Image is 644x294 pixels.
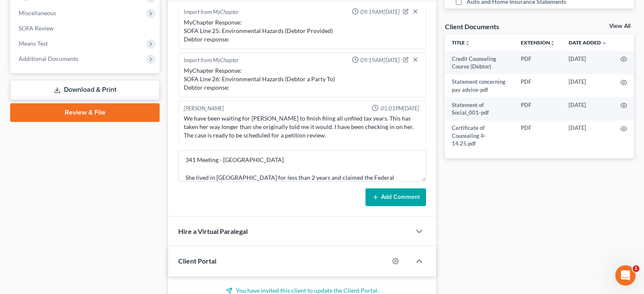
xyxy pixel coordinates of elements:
a: Date Added expand_more [569,39,607,46]
td: [DATE] [562,74,614,97]
div: [PERSON_NAME] [184,104,224,113]
div: We have been waiting for [PERSON_NAME] to finish filing all unfiled tax years. This has taken her... [184,114,420,140]
a: Review & File [10,103,160,122]
i: unfold_more [464,41,470,46]
a: Download & Print [10,80,160,100]
button: Add Comment [365,188,426,206]
span: SOFA Review [19,25,54,32]
td: PDF [514,74,562,97]
td: PDF [514,97,562,121]
div: MyChapter Response: SOFA Line 25: Environmental Hazards (Debtor Provided) Debtor response: [184,18,420,44]
span: 09:19AM[DATE] [360,56,399,64]
td: Statement concerning pay advice-pdf [445,74,514,97]
td: [DATE] [562,121,614,151]
td: [DATE] [562,97,614,121]
span: Client Portal [178,257,216,265]
span: 09:19AM[DATE] [360,8,399,16]
td: Credit Counseling Course (Debtor) [445,51,514,74]
td: PDF [514,51,562,74]
span: 05:01PM[DATE] [380,104,419,113]
a: SOFA Review [12,21,160,36]
div: Import from MyChapter [184,8,239,16]
span: Hire a Virtual Paralegal [178,227,248,235]
td: Statement of Social_001-pdf [445,97,514,121]
i: unfold_more [550,41,555,46]
a: Extensionunfold_more [521,39,555,46]
span: Miscellaneous [19,9,56,16]
span: 1 [633,265,639,272]
td: Certificate of Counseling 4-14.25.pdf [445,121,514,151]
div: MyChapter Response: SOFA Line 26: Environmental Hazards (Debtor a Party To) Debtor response: [184,66,420,92]
span: Means Test [19,40,48,47]
a: Titleunfold_more [451,39,470,46]
span: Additional Documents [19,55,78,62]
i: expand_more [602,41,607,46]
td: PDF [514,121,562,151]
a: View All [609,23,630,29]
iframe: Intercom live chat [615,265,636,286]
div: Client Documents [445,22,499,31]
div: Import from MyChapter [184,56,239,65]
td: [DATE] [562,51,614,74]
